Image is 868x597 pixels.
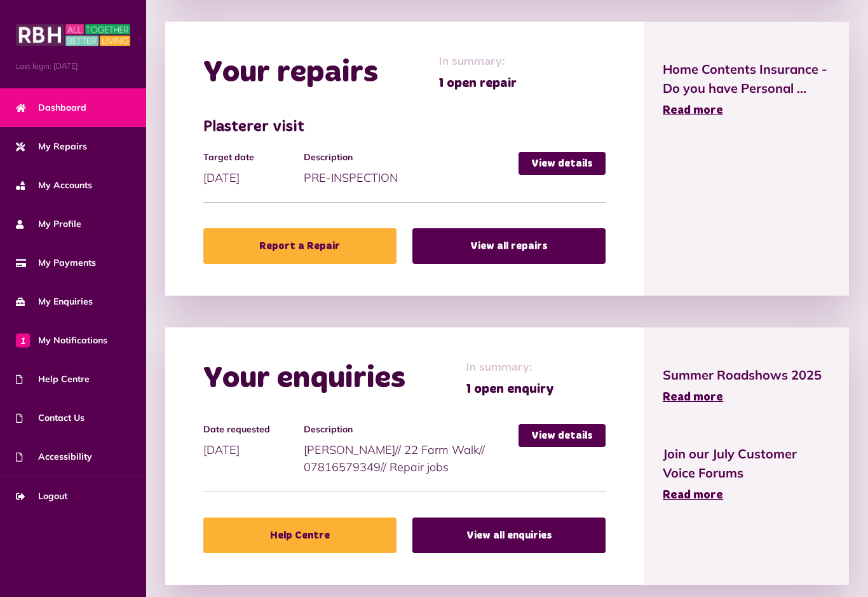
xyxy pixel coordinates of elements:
[663,366,830,385] span: Summer Roadshows 2025
[304,424,519,476] div: [PERSON_NAME]// 22 Farm Walk// 07816579349// Repair jobs
[16,179,92,192] span: My Accounts
[203,228,397,264] a: Report a Repair
[203,118,606,137] h3: Plasterer visit
[466,359,554,376] span: In summary:
[16,411,85,425] span: Contact Us
[304,424,512,435] h4: Description
[16,60,130,72] span: Last login: [DATE]
[16,256,96,270] span: My Payments
[203,424,297,435] h4: Date requested
[16,217,81,231] span: My Profile
[304,152,519,186] div: PRE-INSPECTION
[663,366,830,406] a: Summer Roadshows 2025 Read more
[203,424,304,458] div: [DATE]
[663,60,830,120] a: Home Contents Insurance - Do you have Personal ... Read more
[412,228,606,264] a: View all repairs
[16,333,30,347] span: 1
[16,490,67,503] span: Logout
[519,152,606,175] a: View details
[203,360,405,397] h2: Your enquiries
[663,392,723,403] span: Read more
[466,380,554,399] span: 1 open enquiry
[16,450,92,463] span: Accessibility
[16,22,130,48] img: MyRBH
[663,444,830,483] span: Join our July Customer Voice Forums
[203,55,378,92] h2: Your repairs
[203,152,297,163] h4: Target date
[663,444,830,504] a: Join our July Customer Voice Forums Read more
[16,101,86,114] span: Dashboard
[16,334,107,347] span: My Notifications
[16,373,90,386] span: Help Centre
[16,140,87,153] span: My Repairs
[663,105,723,116] span: Read more
[663,490,723,501] span: Read more
[203,152,304,186] div: [DATE]
[519,424,606,447] a: View details
[304,152,512,163] h4: Description
[438,53,517,71] span: In summary:
[203,518,397,553] a: Help Centre
[412,518,606,553] a: View all enquiries
[663,60,830,98] span: Home Contents Insurance - Do you have Personal ...
[438,74,517,93] span: 1 open repair
[16,295,93,308] span: My Enquiries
